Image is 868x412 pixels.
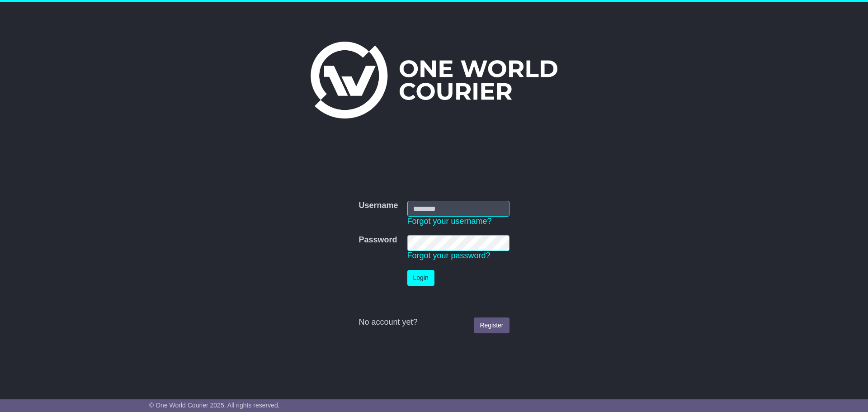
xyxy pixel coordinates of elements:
a: Forgot your password? [407,251,491,260]
a: Register [474,317,509,333]
label: Password [359,235,397,245]
span: © One World Courier 2025. All rights reserved. [149,402,280,409]
img: One World [311,42,557,118]
div: No account yet? [359,317,509,327]
a: Forgot your username? [407,217,492,226]
button: Login [407,270,434,286]
label: Username [359,201,398,211]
